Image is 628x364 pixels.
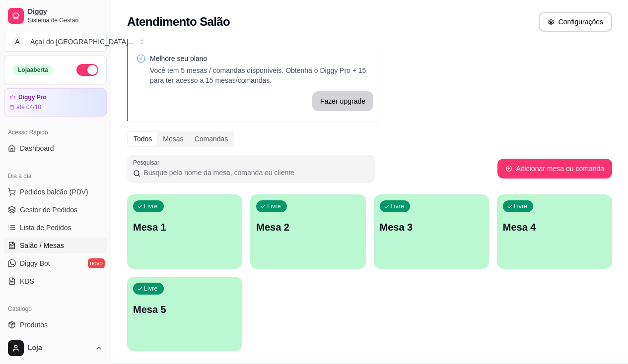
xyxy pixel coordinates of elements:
[30,37,134,47] div: Açaí do [GEOGRAPHIC_DATA] ...
[4,184,107,200] button: Pedidos balcão (PDV)
[144,202,158,210] p: Livre
[133,158,163,167] label: Pesquisar
[4,317,107,333] a: Produtos
[12,37,22,47] span: A
[189,132,234,146] div: Comandas
[4,255,107,271] a: Diggy Botnovo
[4,220,107,236] a: Lista de Pedidos
[127,194,242,269] button: LivreMesa 1
[140,168,369,178] input: Pesquisar
[133,220,236,234] p: Mesa 1
[150,65,373,85] p: Você tem 5 mesas / comandas disponíveis. Obtenha o Diggy Pro + 15 para ter acesso a 15 mesas/coma...
[127,277,242,351] button: LivreMesa 5
[133,303,236,316] p: Mesa 5
[4,301,107,317] div: Catálogo
[250,194,365,269] button: LivreMesa 2
[267,202,281,210] p: Livre
[20,143,54,153] span: Dashboard
[514,202,528,210] p: Livre
[380,220,483,234] p: Mesa 3
[4,336,107,360] button: Loja
[4,88,107,117] a: Diggy Proaté 04/10
[20,258,50,268] span: Diggy Bot
[391,202,405,210] p: Livre
[28,7,103,16] span: Diggy
[4,4,107,28] a: DiggySistema de Gestão
[4,168,107,184] div: Dia a dia
[128,132,157,146] div: Todos
[497,159,612,179] button: Adicionar mesa ou comanda
[4,238,107,253] a: Salão / Mesas
[539,12,612,32] button: Configurações
[503,220,606,234] p: Mesa 4
[312,91,373,111] button: Fazer upgrade
[150,54,373,63] p: Melhore seu plano
[256,220,359,234] p: Mesa 2
[127,14,230,30] h2: Atendimento Salão
[20,241,64,250] span: Salão / Mesas
[144,285,158,293] p: Livre
[20,223,71,233] span: Lista de Pedidos
[28,16,103,24] span: Sistema de Gestão
[28,344,91,353] span: Loja
[18,94,47,101] article: Diggy Pro
[76,64,98,76] button: Alterar Status
[4,202,107,218] a: Gestor de Pedidos
[16,103,41,111] article: até 04/10
[4,273,107,289] a: KDS
[20,276,34,286] span: KDS
[4,124,107,140] div: Acesso Rápido
[497,194,612,269] button: LivreMesa 4
[20,205,77,215] span: Gestor de Pedidos
[12,64,54,75] div: Loja aberta
[374,194,489,269] button: LivreMesa 3
[157,132,189,146] div: Mesas
[20,320,48,330] span: Produtos
[4,140,107,156] a: Dashboard
[20,187,88,197] span: Pedidos balcão (PDV)
[4,32,107,52] button: Select a team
